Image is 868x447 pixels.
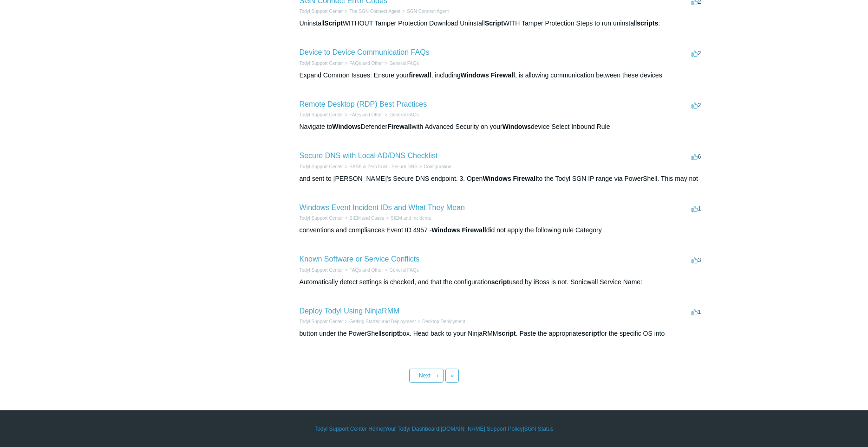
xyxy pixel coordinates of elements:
li: FAQs and Other [343,267,383,274]
li: Todyl Support Center [300,60,343,67]
li: General FAQs [383,60,419,67]
a: Deploy Todyl Using NinjaRMM [300,307,400,315]
em: Windows [461,71,489,79]
li: SIEM and Cases [343,215,384,222]
a: Device to Device Communication FAQs [300,48,430,56]
li: Desktop Deployment [416,318,465,325]
a: Remote Desktop (RDP) Best Practices [300,100,427,108]
div: Uninstall WITHOUT Tamper Protection Download Uninstall WITH Tamper Protection Steps to run uninst... [300,19,704,28]
a: Todyl Support Center [300,268,343,273]
li: Todyl Support Center [300,215,343,222]
a: Todyl Support Center [300,319,343,324]
li: General FAQs [383,267,419,274]
a: Next [409,369,444,383]
div: Automatically detect settings is checked, and that the configuration used by iBoss is not. Sonicw... [300,277,704,287]
em: script [491,278,509,286]
li: General FAQs [383,111,419,118]
li: The SGN Connect Agent [343,8,400,15]
li: SGN Connect Agent [400,8,449,15]
a: Todyl Support Center Home [314,425,383,433]
a: FAQs and Other [349,61,383,66]
li: Todyl Support Center [300,267,343,274]
span: › [437,372,438,379]
span: Next [419,372,431,379]
em: Windows [332,123,360,130]
a: SGN Connect Agent [407,9,449,14]
li: Getting Started and Deployment [343,318,416,325]
em: Windows [483,175,511,182]
a: FAQs and Other [349,112,383,117]
a: Your Todyl Dashboard [385,425,439,433]
em: Script [485,19,503,27]
div: Navigate to Defender with Advanced Security on your device Select Inbound Rule [300,122,704,132]
li: SASE & ZeroTrust - Secure DNS [343,163,417,170]
em: script [581,330,599,337]
a: SGN Status [524,425,554,433]
a: Todyl Support Center [300,112,343,117]
em: Script [324,19,343,27]
div: button under the PowerShell box. Head back to your NinjaRMM . Paste the appropriate for the speci... [300,329,704,338]
em: scripts [637,19,658,27]
li: Todyl Support Center [300,8,343,15]
a: General FAQs [389,112,418,117]
a: SASE & ZeroTrust - Secure DNS [349,164,417,169]
a: Secure DNS with Local AD/DNS Checklist [300,152,438,160]
a: Configuration [424,164,451,169]
a: General FAQs [389,268,418,273]
a: The SGN Connect Agent [349,9,400,14]
em: Windows [503,123,531,130]
li: Configuration [418,163,451,170]
li: FAQs and Other [343,111,383,118]
span: » [450,372,454,379]
li: Todyl Support Center [300,318,343,325]
a: Support Policy [487,425,522,433]
span: 2 [692,102,701,109]
span: 1 [692,205,701,212]
li: Todyl Support Center [300,111,343,118]
em: Windows [431,226,460,234]
a: Todyl Support Center [300,61,343,66]
span: 1 [692,308,701,315]
a: Desktop Deployment [422,319,465,324]
span: 2 [692,50,701,57]
a: Todyl Support Center [300,164,343,169]
div: conventions and compliances Event ID 4957 - did not apply the following rule Category [300,225,704,235]
em: Firewall [387,123,411,130]
a: FAQs and Other [349,268,383,273]
a: SIEM and Incidents [391,216,431,221]
a: Getting Started and Deployment [349,319,416,324]
span: 3 [692,256,701,263]
li: SIEM and Incidents [384,215,431,222]
em: Firewall [491,71,515,79]
li: Todyl Support Center [300,163,343,170]
span: 6 [692,153,701,160]
a: SIEM and Cases [349,216,384,221]
a: Windows Event Incident IDs and What They Mean [300,204,465,211]
li: FAQs and Other [343,60,383,67]
em: script [381,330,399,337]
em: script [498,330,516,337]
a: Todyl Support Center [300,216,343,221]
div: | | | | [165,425,704,433]
em: Firewall [513,175,537,182]
a: Known Software or Service Conflicts [300,255,420,263]
a: General FAQs [389,61,418,66]
em: firewall [409,71,431,79]
a: Todyl Support Center [300,9,343,14]
div: Expand Common Issues: Ensure your , including , is allowing communication between these devices [300,70,704,80]
div: and sent to [PERSON_NAME]'s Secure DNS endpoint. 3. Open to the Todyl SGN IP range via PowerShell... [300,174,704,184]
em: Firewall [462,226,486,234]
a: [DOMAIN_NAME] [441,425,485,433]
